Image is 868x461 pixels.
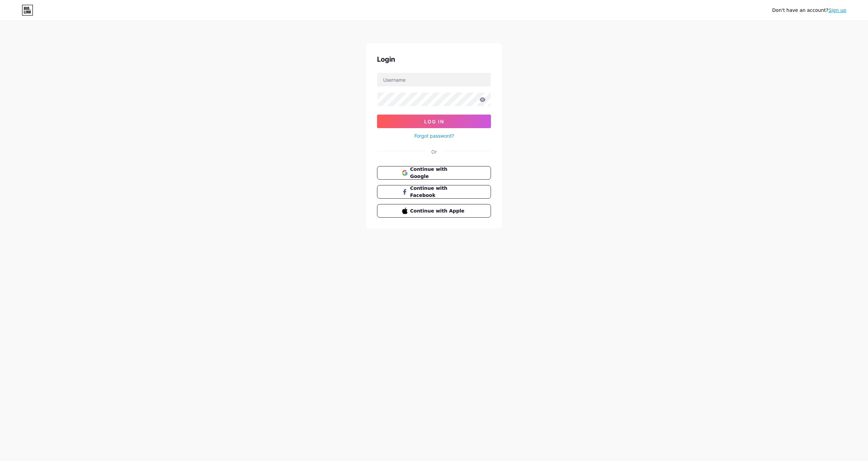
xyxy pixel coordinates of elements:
button: Log In [377,115,491,128]
a: Forgot password? [414,132,454,139]
input: Username [377,73,491,86]
button: Continue with Apple [377,204,491,218]
span: Continue with Facebook [410,185,466,199]
div: Login [377,54,491,64]
span: Log In [424,119,444,124]
div: Or [431,148,437,155]
span: Continue with Google [410,166,466,180]
button: Continue with Google [377,166,491,180]
span: Continue with Apple [410,207,466,215]
div: Don't have an account? [772,7,846,14]
button: Continue with Facebook [377,185,491,199]
a: Sign up [828,7,846,13]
